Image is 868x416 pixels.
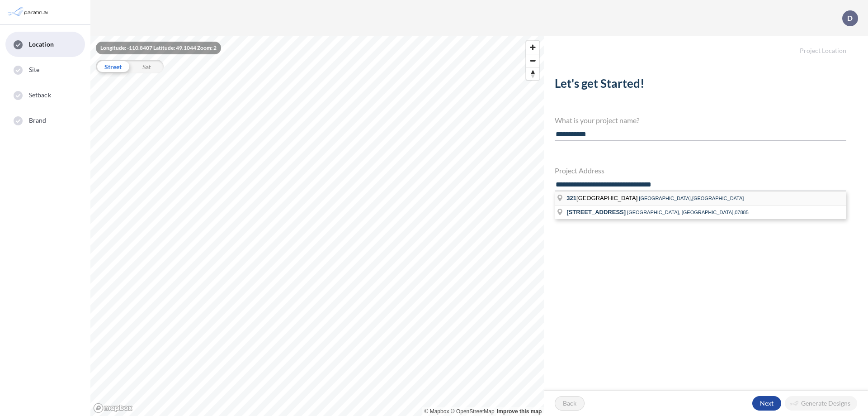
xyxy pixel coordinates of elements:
p: D [847,14,853,22]
h5: Project Location [544,36,868,55]
span: [GEOGRAPHIC_DATA],[GEOGRAPHIC_DATA] [639,196,744,201]
span: Zoom out [526,54,539,67]
button: Zoom out [526,54,539,67]
p: Next [760,399,774,408]
a: OpenStreetMap [451,408,495,415]
span: 321 [566,195,576,201]
span: [STREET_ADDRESS] [566,209,626,215]
a: Mapbox [425,408,449,415]
button: Next [752,396,781,411]
span: Reset bearing to north [526,67,539,80]
div: Sat [130,60,164,73]
span: [GEOGRAPHIC_DATA], [GEOGRAPHIC_DATA],07885 [627,210,749,215]
h4: What is your project name? [555,116,846,124]
a: Improve this map [497,408,542,415]
h4: Project Address [555,166,846,175]
span: Location [29,40,54,49]
span: Brand [29,116,47,125]
button: Reset bearing to north [526,67,539,80]
a: Mapbox homepage [93,403,133,413]
div: Street [96,60,130,73]
div: Longitude: -110.8407 Latitude: 49.1044 Zoom: 2 [96,42,221,54]
span: Setback [29,91,51,100]
button: Zoom in [526,41,539,54]
img: Parafin [7,4,51,20]
span: [GEOGRAPHIC_DATA] [566,195,639,201]
span: Site [29,65,39,74]
h2: Let's get Started! [555,77,846,94]
canvas: Map [90,36,544,416]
